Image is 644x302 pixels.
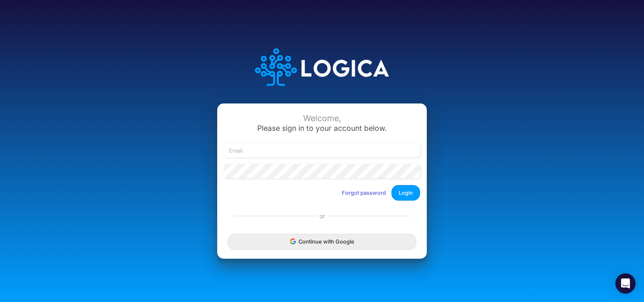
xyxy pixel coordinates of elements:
[257,124,387,132] span: Please sign in to your account below.
[391,185,420,201] button: Login
[224,143,420,158] input: Email
[336,186,391,200] button: Forgot password
[228,234,416,249] button: Continue with Google
[615,273,636,294] div: Open Intercom Messenger
[224,114,420,123] div: Welcome,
